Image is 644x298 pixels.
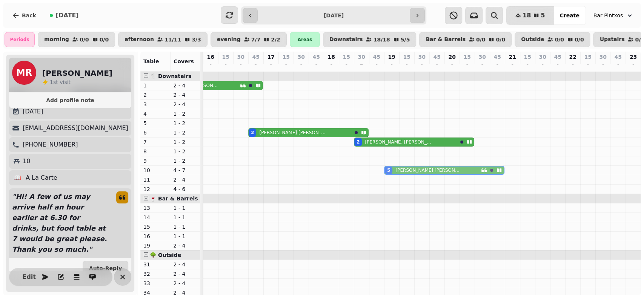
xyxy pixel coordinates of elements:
span: 5 [541,12,545,18]
p: 1 - 2 [174,138,198,146]
span: Create [559,13,579,18]
p: 15 [343,53,350,61]
p: 5 / 5 [401,37,410,42]
p: 0 [313,62,319,70]
p: 0 / 0 [496,37,505,42]
p: 1 - 2 [174,129,198,136]
p: 30 [539,53,546,61]
span: st [53,79,60,85]
p: 4 - 7 [174,167,198,174]
p: 32 [143,270,168,278]
p: 45 [554,53,561,61]
p: 2 - 4 [174,242,198,249]
p: 20 [448,53,455,61]
p: 9 [143,157,168,165]
p: Outside [521,37,544,43]
button: [DATE] [44,6,85,24]
span: Auto-Reply [89,266,122,271]
p: 45 [614,53,621,61]
button: Outside0/00/0 [515,32,590,47]
button: Bar Pintxos [589,9,638,22]
p: 13 [143,204,168,212]
p: 0 [449,62,455,70]
p: 0 / 0 [476,37,486,42]
p: 0 [585,62,591,70]
p: 2 - 4 [174,280,198,287]
p: 0 [434,62,440,70]
p: 1 - 1 [174,214,198,221]
p: 18 / 18 [373,37,390,42]
p: 12 [143,185,168,193]
p: 30 [297,53,304,61]
p: evening [217,37,241,43]
span: 18 [523,12,531,18]
p: 1 - 1 [174,232,198,240]
p: 19 [388,53,395,61]
p: 2 - 4 [174,82,198,89]
p: 45 [493,53,501,61]
p: 15 [282,53,289,61]
p: 16 [207,53,214,61]
p: 1 - 2 [174,148,198,155]
span: 1 [50,79,53,85]
p: 14 [143,214,168,221]
p: 0 [328,62,334,70]
p: [PERSON_NAME] [PERSON_NAME] [365,139,434,145]
p: 0 [207,62,214,70]
p: 15 [463,53,470,61]
div: 2 [251,130,254,136]
p: 11 [143,176,168,183]
button: Downstairs18/185/5 [323,32,416,47]
p: 1 - 2 [174,110,198,118]
p: 0 [555,62,561,70]
p: 33 [143,280,168,287]
p: 0 [238,62,244,70]
p: 5 [143,119,168,127]
p: 2 [253,62,259,70]
span: 🍷 Bar & Barrels [150,196,198,202]
p: 15 [143,223,168,231]
p: 2 - 4 [174,270,198,278]
p: 1 - 1 [174,204,198,212]
p: Downstairs [329,37,363,43]
p: morning [44,37,69,43]
button: Bar & Barrels0/00/0 [419,32,512,47]
button: Back [6,6,42,24]
p: 7 / 7 [251,37,261,42]
button: Auto-Reply [83,261,128,276]
span: 🍴 Downstairs [150,73,192,79]
div: Periods [5,32,35,47]
button: Create [553,6,585,24]
p: 0 [343,62,349,70]
p: 0 [524,62,530,70]
p: 0 [298,62,304,70]
p: 30 [478,53,486,61]
p: 1 - 1 [174,223,198,231]
p: afternoon [124,37,154,43]
button: 185 [506,6,554,24]
p: 0 / 0 [100,37,109,42]
p: 0 [509,62,515,70]
p: 0 [479,62,485,70]
p: 2 - 4 [174,176,198,183]
p: [EMAIL_ADDRESS][DOMAIN_NAME] [23,124,128,133]
p: visit [50,78,71,86]
div: 5 [387,167,390,173]
p: 2 - 4 [174,261,198,268]
p: 45 [252,53,259,61]
div: Areas [290,32,320,47]
p: 21 [509,53,516,61]
p: 17 [267,53,274,61]
p: 7 [358,62,364,70]
p: 0 / 0 [80,37,89,42]
p: 45 [433,53,440,61]
p: 16 [143,232,168,240]
p: 10 [23,157,30,166]
p: [PHONE_NUMBER] [23,140,78,149]
p: 2 - 4 [174,289,198,296]
p: 15 [524,53,531,61]
p: 2 / 2 [271,37,280,42]
p: 0 [600,62,606,70]
p: 30 [237,53,244,61]
p: 0 / 0 [575,37,584,42]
